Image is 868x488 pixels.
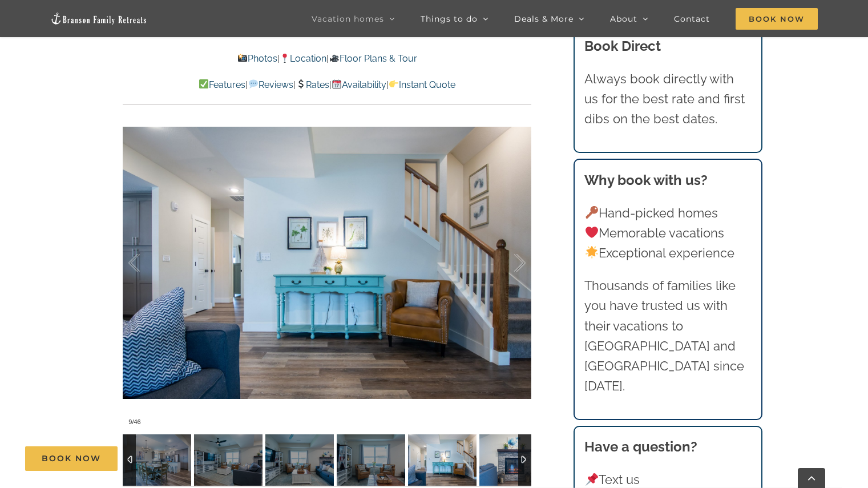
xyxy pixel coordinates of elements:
a: Availability [332,79,386,90]
a: Rates [296,79,329,90]
span: Book Now [42,454,101,463]
span: About [610,15,637,23]
span: Deals & More [514,15,574,23]
img: 🔑 [586,206,598,219]
img: Pineapple-Bungalow-vacation-home-rental-Table-Rock-Lake-with-Branson-Family-Retreats-1014-scaled.... [408,434,477,486]
a: Location [280,53,326,64]
img: Pineapple-Bungalow-vacation-home-rental-Table-Rock-Lake-with-Branson-Family-Retreats-1016-scaled.... [123,434,191,486]
p: | | | | [123,78,531,92]
img: 📍 [280,54,289,63]
img: 🎥 [330,54,339,63]
img: 🌟 [586,246,598,259]
img: 📆 [332,79,341,88]
b: Book Direct [584,38,661,54]
span: Book Now [736,8,818,30]
img: Pineapple-Bungalow-vacation-home-rental-Table-Rock-Lake-with-Branson-Family-Retreats-1007-scaled.... [265,434,334,486]
p: Always book directly with us for the best rate and first dibs on the best dates. [584,69,751,130]
img: Branson Family Retreats Logo [50,12,147,25]
h3: Why book with us? [584,170,751,191]
a: Photos [237,53,277,64]
a: Floor Plans & Tour [329,53,417,64]
img: Pineapple-Bungalow-vacation-home-rental-Table-Rock-Lake-with-Branson-Family-Retreats-1006-scaled.... [194,434,263,486]
span: Contact [674,15,710,23]
a: Features [199,79,245,90]
p: Hand-picked homes Memorable vacations Exceptional experience [584,203,751,264]
img: 💲 [296,79,305,88]
span: Things to do [421,15,478,23]
p: Thousands of families like you have trusted us with their vacations to [GEOGRAPHIC_DATA] and [GEO... [584,276,751,396]
img: 📌 [586,473,598,486]
a: Instant Quote [389,79,455,90]
img: Pineapple-Bungalow-vacation-home-rental-Table-Rock-Lake-with-Branson-Family-Retreats-1003-scaled.... [479,434,548,486]
a: Book Now [25,446,118,471]
a: Reviews [248,79,293,90]
img: 📸 [238,54,247,63]
img: ✅ [199,79,208,88]
span: Vacation homes [312,15,384,23]
strong: Have a question? [584,438,697,455]
img: 👉 [389,79,398,88]
p: | | [123,51,531,66]
img: Pineapple-Bungalow-vacation-home-rental-Table-Rock-Lake-with-Branson-Family-Retreats-1008-scaled.... [337,434,405,486]
img: 💬 [249,79,258,88]
img: ❤️ [586,226,598,239]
